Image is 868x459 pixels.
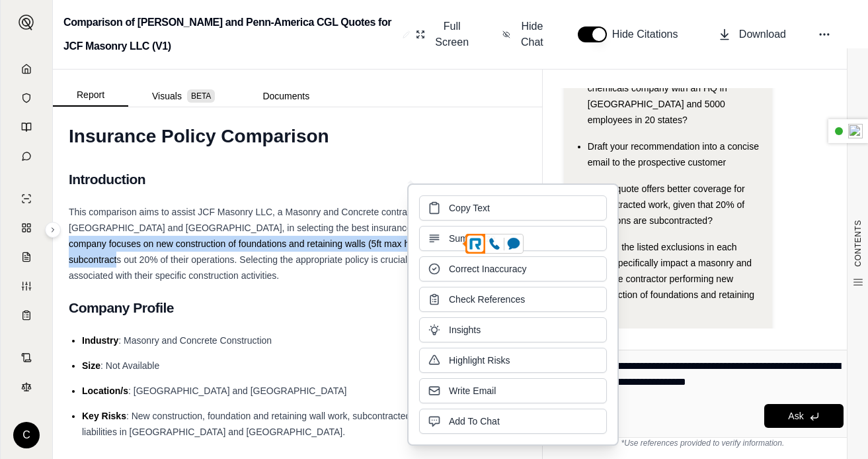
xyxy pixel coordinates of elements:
button: Summarize [419,226,607,251]
div: SMS with RingCentral [504,234,523,253]
span: Insights [449,323,481,336]
img: wELFYSekCcT7AAAAABJRU5ErkJggg== [465,234,485,254]
span: : Masonry and Concrete Construction [118,335,272,346]
button: Report [53,84,128,107]
button: Visuals [128,85,239,107]
span: : Not Available [100,360,159,371]
span: Draft your recommendation into a concise email to the prospective customer [588,141,759,168]
button: Expand sidebar [13,9,40,36]
span: Which quote offers better coverage for subcontracted work, given that 20% of operations are subco... [588,183,745,226]
a: Policy Comparisons [9,215,44,241]
h1: Insurance Policy Comparison [69,118,526,155]
span: Hide Citations [612,26,686,42]
img: Expand sidebar [19,15,34,30]
a: Chat [9,143,44,170]
button: Expand sidebar [45,222,61,238]
h2: Introduction [69,166,526,193]
span: BETA [187,89,215,103]
button: Insights [419,317,607,342]
button: Highlight Risks [419,348,607,373]
span: Industry [82,335,118,346]
button: Check References [419,287,607,312]
button: Full Screen [411,13,476,56]
button: Documents [239,85,333,107]
span: Size [82,360,100,371]
div: Call with RingCentral [485,234,504,253]
span: Correct Inaccuracy [449,262,526,276]
a: Coverage Table [9,302,44,329]
a: Contract Analysis [9,344,44,371]
span: Download [739,26,786,42]
h2: Company Profile [69,294,526,322]
span: Summarize [449,232,496,245]
span: Add To Chat [449,415,500,428]
button: Add To Chat [419,409,607,434]
h2: Comparison of [PERSON_NAME] and Penn-America CGL Quotes for JCF Masonry LLC (V1) [63,11,397,58]
span: This comparison aims to assist JCF Masonry LLC, a Masonry and Concrete contractor operating in [G... [69,207,520,281]
span: Check References [449,293,525,306]
span: Write Email [449,384,496,397]
span: Highlight Risks [449,354,510,367]
button: Write Email [419,378,607,403]
span: : New construction, foundation and retaining wall work, subcontracted operations, potential liabi... [82,411,496,437]
div: *Use references provided to verify information. [553,438,852,448]
a: Home [9,56,44,82]
a: Documents Vault [9,85,44,111]
a: Custom Report [9,273,44,299]
button: Correct Inaccuracy [419,256,607,281]
span: Ask [788,411,803,421]
a: Claim Coverage [9,244,44,270]
button: Ask [764,404,844,428]
button: Copy Text [419,195,607,221]
button: Hide Chat [497,13,551,56]
span: Copy Text [449,201,490,215]
a: Legal Search Engine [9,374,44,400]
span: Location/s [82,385,128,396]
button: Download [713,21,791,48]
span: Key Risks [82,411,126,421]
a: Prompt Library [9,114,44,140]
div: C [13,422,40,448]
span: How do the listed exclusions in each quote specifically impact a masonry and concrete contractor ... [588,242,754,316]
span: Full Screen [433,19,471,50]
a: Single Policy [9,185,44,212]
span: : [GEOGRAPHIC_DATA] and [GEOGRAPHIC_DATA] [128,385,346,396]
span: Hide Chat [518,19,546,50]
span: CONTENTS [853,220,863,267]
